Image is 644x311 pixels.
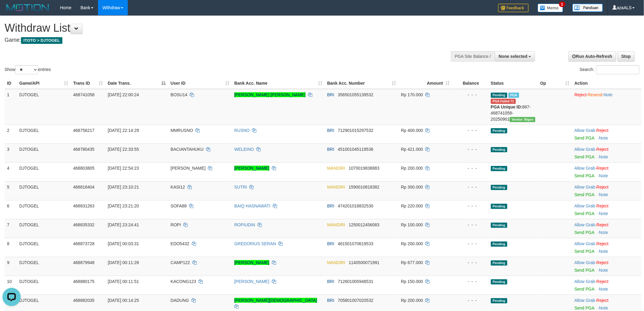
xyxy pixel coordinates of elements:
span: 468741058 [73,92,94,97]
a: Note [599,211,608,216]
a: Send PGA [575,173,594,178]
th: Bank Acc. Name: activate to sort column ascending [232,78,325,89]
td: 9 [5,257,17,276]
span: ITOTO > DJTOGEL [21,37,62,44]
td: · · [572,89,642,125]
span: Pending [491,93,507,98]
span: Copy 1140500071991 to clipboard [349,260,380,265]
a: WELEINO [234,147,254,152]
span: Pending [491,204,507,209]
span: · [575,147,597,152]
span: Copy 451001045119536 to clipboard [338,147,373,152]
span: Rp 300.000 [401,185,423,189]
td: · [572,238,642,257]
a: Send PGA [575,230,594,235]
span: · [575,222,597,227]
a: Reject [575,92,587,97]
button: Open LiveChat chat widget [2,2,21,21]
td: DJTOGEL [17,162,71,181]
span: Copy 1070019836883 to clipboard [349,166,380,171]
span: · [575,298,597,303]
span: Pending [491,147,507,152]
a: Reject [597,203,609,208]
td: DJTOGEL [17,238,71,257]
span: Copy 474201018832530 to clipboard [338,203,373,208]
td: 6 [5,200,17,219]
span: 468818404 [73,185,94,189]
a: Allow Grab [575,128,595,133]
h4: Game: [5,37,423,43]
a: BAIQ HASNAWATI [234,203,271,208]
span: SOFA88 [170,203,187,208]
a: RUSNO [234,128,250,133]
a: Note [599,154,608,159]
span: MANDIRI [327,260,345,265]
span: Vendor URL: https://checkout31.1velocity.biz [510,117,535,122]
span: Pending [491,279,507,284]
a: ROPIUDIN [234,222,255,227]
a: [PERSON_NAME] [234,279,269,284]
a: Note [599,136,608,140]
a: Reject [597,241,609,246]
a: Allow Grab [575,279,595,284]
span: BRI [327,147,334,152]
a: Send PGA [575,154,594,159]
span: Pending [491,223,507,228]
a: [PERSON_NAME] [234,260,269,265]
span: BOSU14 [170,92,187,97]
a: Reject [597,185,609,189]
span: [PERSON_NAME] [170,166,205,171]
div: - - - [455,222,486,228]
span: ROPI [170,222,181,227]
button: None selected [495,51,535,62]
td: DJTOGEL [17,125,71,143]
td: · [572,162,642,181]
span: Rp 150.000 [401,279,423,284]
span: · [575,166,597,171]
img: MOTION_logo.png [5,3,51,12]
td: 887-468741058-20250901 [488,89,538,125]
span: [DATE] 23:21:20 [108,203,139,208]
span: 468882035 [73,298,94,303]
span: Rp 677.000 [401,260,423,265]
td: 10 [5,276,17,295]
span: [DATE] 00:14:25 [108,298,139,303]
td: DJTOGEL [17,89,71,125]
span: DADUNG [170,298,189,303]
span: Pending [491,166,507,171]
span: CAMP122 [170,260,190,265]
label: Show entries [5,65,51,74]
span: [DATE] 22:54:23 [108,166,139,171]
img: Button%20Memo.svg [538,4,563,12]
span: Copy 1590010818382 to clipboard [349,185,380,189]
a: Note [599,230,608,235]
a: Note [599,192,608,197]
span: Pending [491,128,507,133]
a: Note [599,173,608,178]
th: Amount: activate to sort column ascending [399,78,452,89]
span: BACIANTAHUKU [170,147,204,152]
span: None selected [499,54,528,59]
span: BRI [327,241,334,246]
a: Note [604,92,613,97]
a: Note [599,306,608,310]
a: Allow Grab [575,241,595,246]
span: 1 [559,2,565,7]
span: 468756217 [73,128,94,133]
span: Copy 712601005948531 to clipboard [338,279,373,284]
span: BRI [327,298,334,303]
a: Allow Grab [575,222,595,227]
th: Balance [452,78,488,89]
span: 468880175 [73,279,94,284]
td: · [572,143,642,162]
span: BRI [327,203,334,208]
td: · [572,257,642,276]
a: Stop [618,51,635,62]
a: Run Auto-Refresh [569,51,616,62]
th: Bank Acc. Number: activate to sort column ascending [325,78,399,89]
td: · [572,181,642,200]
span: [DATE] 22:00:24 [108,92,139,97]
td: DJTOGEL [17,276,71,295]
a: Reject [597,147,609,152]
div: - - - [455,92,486,98]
